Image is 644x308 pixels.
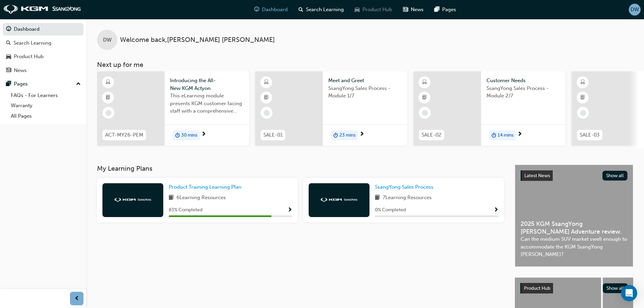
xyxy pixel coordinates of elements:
span: Dashboard [262,6,288,14]
span: Show Progress [494,207,499,213]
img: kgm [3,5,81,14]
span: 6 Learning Resources [176,194,226,202]
span: booktick-icon [422,93,427,102]
a: SALE-02Customer NeedsSsangYong Sales Process - Module 2/7duration-icon14 mins [413,71,566,146]
a: SALE-01Meet and GreetSsangYong Sales Process - Module 1/7duration-icon23 mins [255,71,407,146]
span: news-icon [6,68,11,74]
span: 83 % Completed [169,206,202,214]
span: prev-icon [74,294,79,303]
span: learningResourceType_ELEARNING-icon [580,78,585,87]
a: guage-iconDashboard [249,3,293,17]
span: book-icon [169,194,174,202]
span: next-icon [517,132,522,138]
span: next-icon [359,132,364,138]
span: learningRecordVerb_NONE-icon [264,110,270,116]
span: Product Hub [362,6,392,14]
button: Show all [603,283,628,293]
span: Product Training Learning Plan [169,184,241,190]
span: search-icon [6,40,11,46]
span: 14 mins [498,132,514,139]
a: SsangYong Sales Process [375,183,436,191]
span: booktick-icon [580,93,585,102]
a: Product Hub [3,50,84,63]
span: SsangYong Sales Process - Module 1/7 [328,85,402,100]
div: Pages [14,80,28,88]
span: learningRecordVerb_NONE-icon [105,110,112,116]
div: Open Intercom Messenger [621,285,637,301]
button: Pages [3,78,84,90]
span: learningRecordVerb_NONE-icon [580,110,586,116]
a: pages-iconPages [429,3,461,17]
span: next-icon [201,132,206,138]
a: Latest NewsShow all2025 KGM SsangYong [PERSON_NAME] Adventure review.Can the medium SUV market sw... [515,165,633,267]
span: duration-icon [175,131,180,140]
span: Search Learning [306,6,344,14]
a: search-iconSearch Learning [293,3,349,17]
a: Search Learning [3,37,84,49]
button: DW [629,4,641,16]
span: learningResourceType_ELEARNING-icon [106,78,111,87]
div: News [14,67,27,74]
span: up-icon [76,80,81,89]
button: DashboardSearch LearningProduct HubNews [3,22,84,78]
span: SALE-02 [422,131,442,139]
span: SsangYong Sales Process - Module 2/7 [486,85,560,100]
span: pages-icon [434,5,439,14]
a: Dashboard [3,23,84,35]
a: News [3,64,84,77]
button: Show Progress [287,206,292,214]
span: book-icon [375,194,380,202]
a: Warranty [8,100,84,111]
a: news-iconNews [398,3,429,17]
span: This eLearning module presents KGM customer facing staff with a comprehensive introduction to the... [170,92,244,115]
button: Show all [602,171,628,181]
img: kgm [114,198,151,202]
span: news-icon [403,5,408,14]
span: learningRecordVerb_NONE-icon [422,110,428,116]
span: 7 Learning Resources [383,194,432,202]
span: pages-icon [6,81,11,87]
span: guage-icon [254,5,259,14]
span: car-icon [6,54,11,60]
span: Show Progress [287,207,292,213]
span: 0 % Completed [375,206,406,214]
span: Product Hub [524,285,550,291]
a: ACT-MY26-PEMIntroducing the All-New KGM ActyonThis eLearning module presents KGM customer facing ... [97,71,249,146]
h3: My Learning Plans [97,165,504,172]
span: News [411,6,424,14]
span: booktick-icon [264,93,269,102]
span: Latest News [524,173,550,179]
a: Product Training Learning Plan [169,183,244,191]
h3: Next up for me [86,61,644,69]
span: DW [103,36,112,44]
span: SALE-03 [580,131,600,139]
span: booktick-icon [106,93,111,102]
span: Introducing the All-New KGM Actyon [170,77,244,92]
button: Show Progress [494,206,499,214]
span: SsangYong Sales Process [375,184,433,190]
span: Pages [442,6,456,14]
a: Latest NewsShow all [521,170,627,181]
span: SALE-01 [263,131,283,139]
span: DW [630,6,639,14]
span: guage-icon [6,26,11,32]
a: All Pages [8,111,84,121]
span: learningResourceType_ELEARNING-icon [422,78,427,87]
span: 23 mins [339,132,356,139]
span: Welcome back , [PERSON_NAME] [PERSON_NAME] [120,36,275,44]
span: learningResourceType_ELEARNING-icon [264,78,269,87]
span: search-icon [299,5,303,14]
img: kgm [320,198,358,202]
span: Customer Needs [486,77,560,85]
span: Can the medium SUV market swell enough to accommodate the KGM SsangYong [PERSON_NAME]? [521,235,627,258]
span: 30 mins [181,132,197,139]
span: Meet and Greet [328,77,402,85]
span: 2025 KGM SsangYong [PERSON_NAME] Adventure review. [521,220,627,235]
span: duration-icon [333,131,338,140]
a: FAQs - For Learners [8,90,84,101]
a: Product HubShow all [520,283,628,294]
div: Search Learning [14,39,51,47]
span: ACT-MY26-PEM [105,131,143,139]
